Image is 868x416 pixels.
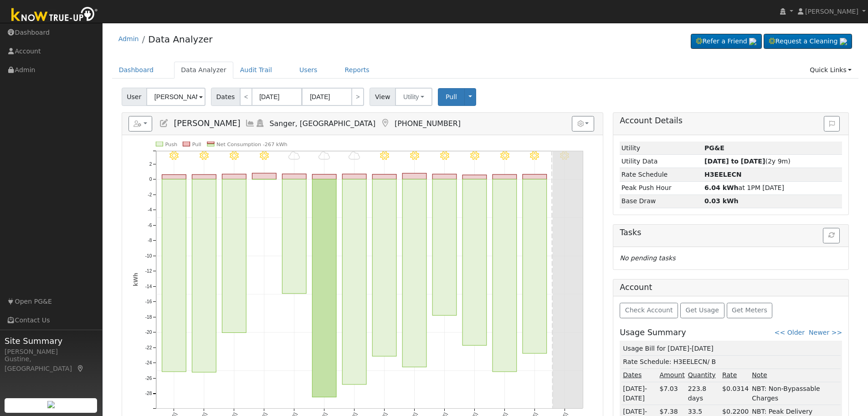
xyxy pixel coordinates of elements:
span: [PHONE_NUMBER] [395,119,461,128]
rect: onclick="" [312,174,336,179]
h5: Tasks [620,228,842,237]
rect: onclick="" [192,174,216,179]
text: -18 [145,315,152,320]
td: Utility Data [620,155,703,168]
i: 9/25 - Clear [470,151,479,160]
i: 9/18 - Clear [260,151,269,160]
i: 9/27 - Clear [530,151,539,160]
i: No pending tasks [620,254,675,262]
span: Get Meters [732,306,767,314]
td: Rate Schedule: H3EELECN [621,355,841,369]
h5: Account Details [620,116,842,126]
div: [PERSON_NAME] [5,347,98,357]
text: Pull [192,142,201,147]
strong: B [704,171,742,178]
a: Request a Cleaning [764,34,852,49]
text: Net Consumption -267 kWh [216,142,288,147]
rect: onclick="" [162,175,186,179]
rect: onclick="" [162,179,186,372]
u: Note [752,371,767,379]
a: Quick Links [803,62,858,79]
text: 0 [149,177,152,182]
rect: onclick="" [523,174,547,179]
span: Check Account [625,306,673,314]
a: Refer a Friend [691,34,762,49]
span: [PERSON_NAME] [174,119,240,128]
text: -22 [145,345,152,350]
text: -16 [145,299,152,304]
td: Usage Bill for [DATE]-[DATE] [621,342,841,356]
a: Newer >> [809,329,842,336]
td: at 1PM [DATE] [703,181,842,195]
a: Users [293,62,324,79]
td: Base Draw [620,195,703,208]
rect: onclick="" [432,174,457,179]
strong: 0.03 kWh [704,197,739,205]
rect: onclick="" [493,179,517,372]
strong: [DATE] to [DATE] [704,158,765,165]
rect: onclick="" [312,179,336,397]
a: Edit User (22319) [159,119,169,128]
rect: onclick="" [222,174,246,179]
i: 9/20 - Cloudy [318,151,330,160]
text: 2 [149,162,152,167]
button: Check Account [620,303,678,318]
i: 9/15 - Clear [169,151,179,160]
rect: onclick="" [192,179,216,373]
a: Data Analyzer [174,62,233,79]
rect: onclick="" [372,179,396,357]
button: Get Meters [727,303,773,318]
a: Login As (last 07/03/2025 7:20:22 PM) [255,119,265,128]
td: [DATE]-[DATE] [621,382,658,405]
i: 9/21 - MostlyCloudy [349,151,360,160]
text: -12 [145,269,152,274]
rect: onclick="" [282,174,306,179]
text: -14 [145,284,152,289]
a: Map [380,119,390,128]
div: Gustine, [GEOGRAPHIC_DATA] [5,354,98,374]
span: Site Summary [5,335,98,347]
strong: ID: 15951580, authorized: 01/10/25 [704,144,724,152]
rect: onclick="" [432,179,457,316]
rect: onclick="" [252,173,276,179]
i: 9/26 - MostlyClear [500,151,509,160]
text: -6 [148,223,152,228]
button: Refresh [823,228,840,243]
text: -8 [148,238,152,243]
span: Pull [446,93,457,100]
rect: onclick="" [523,179,547,354]
text: -24 [145,361,152,366]
span: (2y 9m) [704,158,791,165]
span: Sanger, [GEOGRAPHIC_DATA] [270,119,376,128]
div: 223.8 days [688,384,719,403]
text: -28 [145,391,152,396]
i: 9/22 - Clear [380,151,389,160]
text: -20 [145,330,152,335]
input: Select a User [146,88,205,106]
a: Reports [338,62,376,79]
i: 9/23 - Clear [410,151,419,160]
a: Dashboard [112,62,161,79]
text: -2 [148,192,152,197]
i: 9/16 - Clear [200,151,209,160]
rect: onclick="" [402,179,426,367]
a: < [240,88,252,106]
u: Rate [722,371,737,379]
rect: onclick="" [402,174,426,179]
span: View [370,88,395,106]
rect: onclick="" [462,175,487,179]
rect: onclick="" [222,179,246,333]
img: retrieve [840,38,847,45]
a: Multi-Series Graph [245,119,255,128]
u: Quantity [688,371,716,379]
rect: onclick="" [372,174,396,179]
text: kWh [133,273,139,286]
a: Map [77,365,85,372]
div: $0.0314 [722,384,749,394]
img: Know True-Up [7,5,103,26]
a: > [351,88,364,106]
text: -4 [148,207,152,212]
span: Dates [211,88,240,106]
u: Dates [623,371,642,379]
rect: onclick="" [282,179,306,294]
